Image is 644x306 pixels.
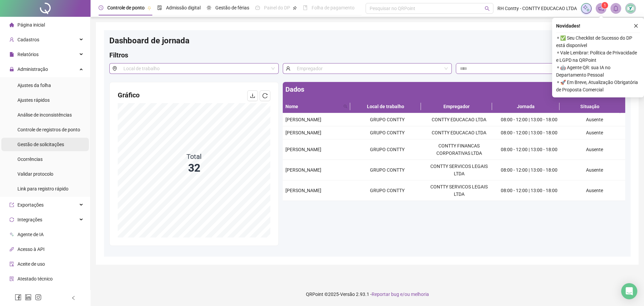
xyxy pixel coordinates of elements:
[147,6,151,10] span: pushpin
[626,3,636,13] img: 82867
[9,262,14,266] span: audit
[563,139,625,160] td: Ausente
[17,112,72,118] span: Análise de inconsistências
[285,167,321,173] span: [PERSON_NAME]
[563,160,625,180] td: Ausente
[495,180,563,201] td: 08:00 - 12:00 | 13:00 - 18:00
[351,113,423,126] td: GRUPO CONTTY
[621,283,637,299] div: Open Intercom Messenger
[17,186,68,191] span: Link para registro rápido
[497,5,577,12] span: RH Contty - CONTTY EDUCACAO LTDA
[351,139,423,160] td: GRUPO CONTTY
[9,247,14,252] span: api
[556,34,640,49] span: ⚬ ✅ Seu Checklist de Sucesso do DP está disponível
[423,139,495,160] td: CONTTY FINANCAS CORPORATIVAS LTDA
[9,67,14,72] span: lock
[563,113,625,126] td: Ausente
[91,282,644,306] footer: QRPoint © 2025 - 2.93.1 -
[285,85,304,93] span: Dados
[634,24,638,28] span: close
[285,130,321,135] span: [PERSON_NAME]
[492,100,559,113] th: Jornada
[17,276,53,281] span: Atestado técnico
[351,180,423,201] td: GRUPO CONTTY
[17,171,53,177] span: Validar protocolo
[17,232,44,237] span: Agente de IA
[598,5,604,11] span: notification
[495,126,563,139] td: 08:00 - 12:00 | 13:00 - 18:00
[563,126,625,139] td: Ausente
[262,93,268,98] span: reload
[495,160,563,180] td: 08:00 - 12:00 | 13:00 - 18:00
[255,5,260,10] span: dashboard
[303,5,308,10] span: book
[285,188,321,193] span: [PERSON_NAME]
[613,5,619,11] span: bell
[109,63,120,74] span: environment
[604,3,606,8] span: 1
[25,294,32,301] span: linkedin
[9,217,14,222] span: sync
[285,147,321,152] span: [PERSON_NAME]
[17,202,44,208] span: Exportações
[340,292,355,297] span: Versão
[99,5,103,10] span: clock-circle
[17,67,48,72] span: Administração
[423,126,495,139] td: CONTTY EDUCACAO LTDA
[556,22,580,30] span: Novidades !
[351,160,423,180] td: GRUPO CONTTY
[9,37,14,42] span: user-add
[351,126,423,139] td: GRUPO CONTTY
[17,217,42,222] span: Integrações
[71,296,76,300] span: left
[207,5,211,10] span: sun
[556,79,640,93] span: ⚬ 🚀 Em Breve, Atualização Obrigatória de Proposta Comercial
[495,139,563,160] td: 08:00 - 12:00 | 13:00 - 18:00
[285,117,321,122] span: [PERSON_NAME]
[15,294,21,301] span: facebook
[215,5,249,10] span: Gestão de férias
[264,5,290,10] span: Painel do DP
[9,23,14,27] span: home
[250,93,255,98] span: download
[423,113,495,126] td: CONTTY EDUCACAO LTDA
[17,83,51,88] span: Ajustes da folha
[9,203,14,207] span: export
[285,103,341,110] span: Nome
[485,6,490,11] span: search
[583,5,590,12] img: sparkle-icon.fc2bf0ac1784a2077858766a79e2daf3.svg
[17,247,45,252] span: Acesso à API
[109,36,190,45] span: Dashboard de jornada
[421,100,492,113] th: Empregador
[495,113,563,126] td: 08:00 - 12:00 | 13:00 - 18:00
[556,64,640,79] span: ⚬ 🤖 Agente QR: sua IA no Departamento Pessoal
[9,276,14,281] span: solution
[109,51,128,59] span: Filtros
[17,37,39,42] span: Cadastros
[166,5,201,10] span: Admissão digital
[107,5,145,10] span: Controle de ponto
[17,52,39,57] span: Relatórios
[283,63,293,74] span: user
[9,52,14,57] span: file
[17,142,64,147] span: Gestão de solicitações
[342,101,349,112] span: search
[293,6,297,10] span: pushpin
[601,2,608,9] sup: 1
[350,100,421,113] th: Local de trabalho
[343,104,347,108] span: search
[556,49,640,64] span: ⚬ Vale Lembrar: Política de Privacidade e LGPD na QRPoint
[312,5,355,10] span: Folha de pagamento
[157,5,162,10] span: file-done
[17,97,50,103] span: Ajustes rápidos
[559,100,620,113] th: Situação
[563,180,625,201] td: Ausente
[423,180,495,201] td: CONTTY SERVICOS LEGAIS LTDA
[35,294,42,301] span: instagram
[17,127,80,132] span: Controle de registros de ponto
[17,157,43,162] span: Ocorrências
[17,261,45,267] span: Aceite de uso
[118,91,140,99] span: Gráfico
[423,160,495,180] td: CONTTY SERVICOS LEGAIS LTDA
[17,22,45,28] span: Página inicial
